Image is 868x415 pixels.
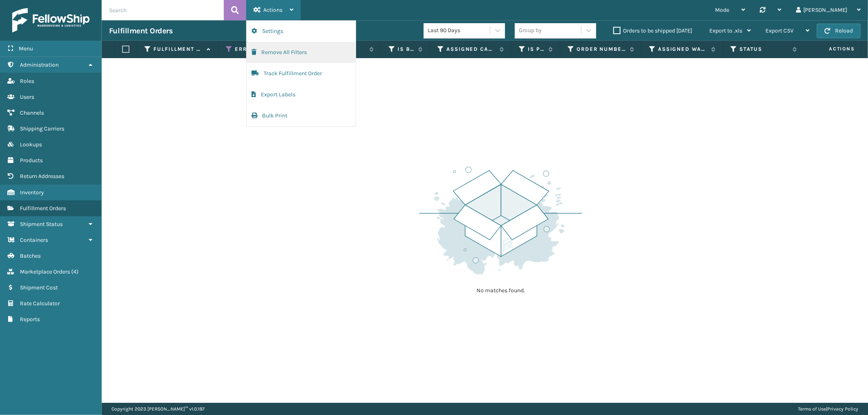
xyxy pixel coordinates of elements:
span: Roles [20,78,34,85]
label: Is Prime [528,46,544,53]
label: Error [235,46,284,53]
span: Shipment Cost [20,284,58,291]
span: Administration [20,61,59,68]
a: Terms of Use [798,406,826,412]
span: Fulfillment Orders [20,205,66,212]
a: Privacy Policy [827,406,858,412]
button: Bulk Print [247,105,356,126]
button: Track Fulfillment Order [247,63,356,84]
span: Inventory [20,189,44,196]
label: Assigned Carrier Service [446,46,496,53]
label: Is Buy Shipping [398,46,414,53]
span: Export to .xls [709,27,742,34]
span: Actions [263,7,282,13]
span: Menu [19,45,33,52]
button: Settings [247,21,356,42]
label: Fulfillment Order Id [153,46,203,53]
label: Orders to be shipped [DATE] [613,27,692,34]
div: Last 90 Days [428,26,491,35]
span: Users [20,93,34,100]
p: Copyright 2023 [PERSON_NAME]™ v 1.0.187 [112,403,205,415]
span: ( 4 ) [71,268,79,275]
span: Containers [20,237,48,243]
span: Shipment Status [20,221,63,228]
span: Batches [20,252,41,259]
label: Assigned Warehouse [658,46,707,53]
label: Order Number [577,46,626,53]
span: Reports [20,316,40,323]
span: Channels [20,109,44,116]
span: Marketplace Orders [20,268,70,275]
span: Actions [803,42,860,56]
span: Export CSV [765,27,794,34]
label: Status [739,46,789,53]
button: Export Labels [247,84,356,105]
span: Lookups [20,141,42,148]
h3: Fulfillment Orders [109,26,173,36]
button: Remove All Filters [247,42,356,63]
div: | [798,403,858,415]
span: Products [20,157,43,164]
button: Reload [817,24,861,38]
div: Group by [519,26,542,35]
span: Shipping Carriers [20,125,64,132]
span: Return Addresses [20,173,64,180]
span: Mode [715,7,729,13]
img: logo [12,8,90,33]
span: Rate Calculator [20,300,60,307]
